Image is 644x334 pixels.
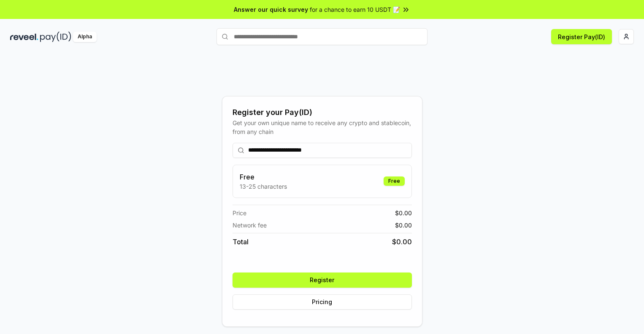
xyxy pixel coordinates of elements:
[240,172,287,182] h3: Free
[392,237,412,247] span: $ 0.00
[40,32,71,42] img: pay_id
[395,221,412,230] span: $ 0.00
[310,5,400,14] span: for a chance to earn 10 USDT 📝
[10,32,38,42] img: reveel_dark
[233,118,412,136] div: Get your own unique name to receive any crypto and stablecoin, from any chain
[233,294,412,310] button: Pricing
[233,237,249,247] span: Total
[234,5,308,14] span: Answer our quick survey
[551,29,612,44] button: Register Pay(ID)
[233,107,412,118] div: Register your Pay(ID)
[384,176,405,186] div: Free
[240,182,287,191] p: 13-25 characters
[233,221,267,230] span: Network fee
[73,32,97,42] div: Alpha
[233,208,246,217] span: Price
[395,208,412,217] span: $ 0.00
[233,273,412,288] button: Register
